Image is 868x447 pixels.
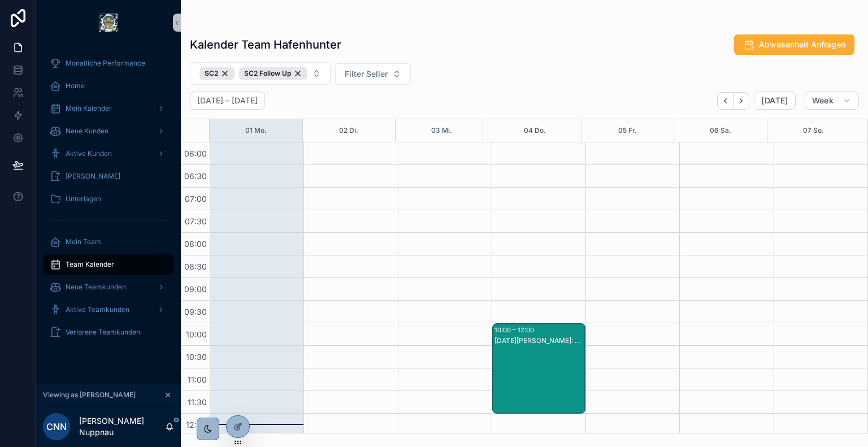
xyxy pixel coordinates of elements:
span: 10:30 [183,352,210,362]
button: Week [805,92,859,110]
span: [DATE] [761,96,788,106]
span: Mein Team [66,237,101,246]
div: scrollable content [36,45,181,357]
a: Mein Team [43,232,174,252]
button: Back [717,92,734,110]
span: Mein Kalender [66,104,112,113]
h2: [DATE] – [DATE] [197,95,258,106]
span: 11:00 [185,375,210,384]
span: 09:30 [181,307,210,316]
a: Aktive Kunden [43,144,174,164]
span: Home [66,81,85,90]
button: Select Button [190,62,331,85]
span: 08:00 [181,239,210,249]
button: 03 Mi. [431,119,452,142]
span: 12:00 [183,420,210,429]
span: 08:30 [181,262,210,271]
div: 10:00 – 12:00 [494,324,537,336]
a: Verlorene Teamkunden [43,322,174,342]
button: Abwesenheit Anfragen [734,34,854,55]
img: App logo [99,14,118,32]
a: Unterlagen [43,189,174,209]
span: Abwesenheit Anfragen [759,39,845,50]
button: [DATE] [754,92,795,110]
span: Monatliche Performance [66,59,145,68]
div: SC2 Follow Up [239,67,307,80]
span: Viewing as [PERSON_NAME] [43,390,136,400]
span: [PERSON_NAME] [66,172,120,181]
span: Team Kalender [66,260,114,269]
span: Unterlagen [66,194,101,203]
span: Aktive Kunden [66,149,112,158]
button: 02 Di. [339,119,358,142]
a: [PERSON_NAME] [43,166,174,186]
button: 06 Sa. [710,119,731,142]
span: 06:30 [181,171,210,181]
button: 04 Do. [524,119,546,142]
p: [PERSON_NAME] Nuppnau [79,415,165,438]
button: Unselect SC_2_FOLLOW_UP [239,67,307,80]
a: Neue Kunden [43,121,174,141]
span: Week [812,96,834,106]
span: Aktive Teamkunden [66,305,129,314]
span: 06:00 [181,149,210,158]
span: Verlorene Teamkunden [66,328,140,337]
a: Aktive Teamkunden [43,300,174,320]
a: Mein Kalender [43,98,174,119]
a: Neue Teamkunden [43,277,174,297]
span: Filter Seller [345,68,388,80]
span: 09:00 [181,284,210,294]
a: Team Kalender [43,254,174,275]
button: Next [734,92,749,110]
div: 10:00 – 12:00[DATE][PERSON_NAME]: SC2 [493,324,585,413]
button: 07 So. [803,119,824,142]
span: 10:00 [183,329,210,339]
a: Monatliche Performance [43,53,174,73]
button: Select Button [335,63,411,85]
div: [DATE][PERSON_NAME]: SC2 [494,336,584,345]
div: SC2 [199,67,235,80]
span: 07:30 [182,216,210,226]
span: Neue Teamkunden [66,283,126,292]
span: 07:00 [182,194,210,203]
a: Home [43,76,174,96]
span: CNN [46,420,67,433]
span: 11:30 [185,397,210,407]
h1: Kalender Team Hafenhunter [190,37,341,53]
span: Neue Kunden [66,127,108,136]
button: 01 Mo. [245,119,267,142]
button: Unselect SC_2 [199,67,235,80]
button: 05 Fr. [618,119,637,142]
